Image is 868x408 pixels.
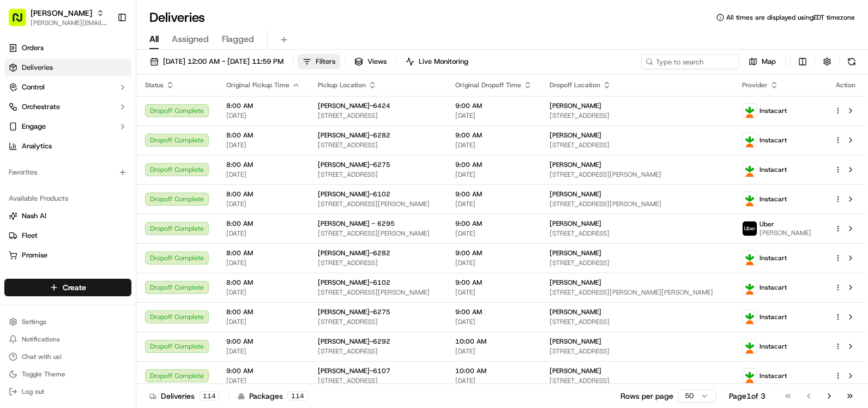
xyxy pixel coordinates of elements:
span: Uber [759,220,774,229]
span: Live Monitoring [419,57,468,67]
div: Action [834,81,857,89]
div: 114 [287,391,308,401]
span: 8:00 AM [226,131,300,140]
span: [DATE] [455,200,532,208]
button: [PERSON_NAME][PERSON_NAME][EMAIL_ADDRESS][PERSON_NAME][DOMAIN_NAME] [4,4,113,31]
span: [DATE] [226,229,300,238]
span: [STREET_ADDRESS] [318,111,438,120]
span: 9:00 AM [455,278,532,287]
img: profile_instacart_ahold_partner.png [743,280,757,295]
div: We're available if you need us! [37,115,138,124]
span: [DATE] 12:00 AM - [DATE] 11:59 PM [163,57,284,67]
span: [DATE] [226,288,300,297]
span: [PERSON_NAME] [550,278,601,287]
span: [PERSON_NAME] [550,337,601,346]
span: [PERSON_NAME]-6275 [318,308,390,316]
span: [PERSON_NAME] [550,249,601,257]
span: Original Dropoff Time [455,81,521,89]
button: Log out [4,384,131,399]
span: Flagged [222,33,254,46]
span: [PERSON_NAME] [550,190,601,199]
span: Settings [22,317,46,326]
span: Instacart [759,371,787,380]
div: Start new chat [37,104,179,115]
span: 9:00 AM [455,131,532,140]
span: Original Pickup Time [226,81,290,89]
span: [PERSON_NAME]-6275 [318,160,390,169]
span: Knowledge Base [22,158,83,169]
span: [DATE] [455,376,532,385]
span: [DATE] [226,141,300,149]
span: 10:00 AM [455,367,532,375]
div: 📗 [11,159,20,168]
span: [PERSON_NAME] [31,8,92,19]
span: 8:00 AM [226,160,300,169]
span: 8:00 AM [226,219,300,228]
img: profile_instacart_ahold_partner.png [743,251,757,265]
span: [DATE] [455,141,532,149]
img: profile_uber_ahold_partner.png [743,221,757,236]
span: [PERSON_NAME]-6282 [318,249,390,257]
img: profile_instacart_ahold_partner.png [743,310,757,324]
span: 9:00 AM [455,219,532,228]
button: Views [349,54,391,69]
span: Instacart [759,106,787,115]
button: Notifications [4,332,131,347]
span: 9:00 AM [455,308,532,316]
img: profile_instacart_ahold_partner.png [743,163,757,177]
span: Promise [22,250,47,260]
span: [DATE] [455,229,532,238]
span: [DATE] [226,200,300,208]
p: Welcome 👋 [11,44,198,61]
span: [STREET_ADDRESS] [318,376,438,385]
span: [STREET_ADDRESS] [550,111,725,120]
span: Dropoff Location [550,81,600,89]
span: [DATE] [226,259,300,267]
span: [PERSON_NAME]-6424 [318,101,390,110]
span: [PERSON_NAME] - 6295 [318,219,395,228]
span: Orchestrate [22,102,60,112]
span: [STREET_ADDRESS][PERSON_NAME] [318,229,438,238]
span: [PERSON_NAME]-6292 [318,337,390,346]
span: [STREET_ADDRESS] [550,376,725,385]
span: [PERSON_NAME] [550,101,601,110]
span: [DATE] [226,376,300,385]
span: 9:00 AM [455,101,532,110]
span: 8:00 AM [226,101,300,110]
div: Favorites [4,164,131,181]
span: [PERSON_NAME]-6102 [318,278,390,287]
span: 9:00 AM [226,337,300,346]
span: Pickup Location [318,81,366,89]
span: [PERSON_NAME] [759,229,811,237]
span: 9:00 AM [455,249,532,257]
span: Instacart [759,283,787,292]
span: [DATE] [455,288,532,297]
span: Toggle Theme [22,370,65,379]
span: [STREET_ADDRESS] [318,317,438,326]
span: Pylon [108,185,132,193]
span: [DATE] [455,347,532,356]
a: Powered byPylon [77,184,132,193]
button: Filters [298,54,340,69]
button: [PERSON_NAME][EMAIL_ADDRESS][PERSON_NAME][DOMAIN_NAME] [31,19,108,27]
span: [PERSON_NAME]-6102 [318,190,390,199]
span: [PERSON_NAME]-6107 [318,367,390,375]
span: All [149,33,159,46]
button: Orchestrate [4,98,131,116]
span: [STREET_ADDRESS][PERSON_NAME] [550,170,725,179]
span: All times are displayed using EDT timezone [726,13,855,22]
a: Deliveries [4,59,131,76]
span: Filters [316,57,335,67]
span: 9:00 AM [455,160,532,169]
span: Deliveries [22,63,53,73]
span: [STREET_ADDRESS][PERSON_NAME] [318,288,438,297]
span: [STREET_ADDRESS] [318,170,438,179]
span: Instacart [759,254,787,262]
span: [DATE] [455,259,532,267]
button: Map [744,54,781,69]
a: Nash AI [9,211,127,221]
div: 💻 [92,159,101,168]
span: [DATE] [455,111,532,120]
span: [STREET_ADDRESS] [550,317,725,326]
span: Instacart [759,136,787,145]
